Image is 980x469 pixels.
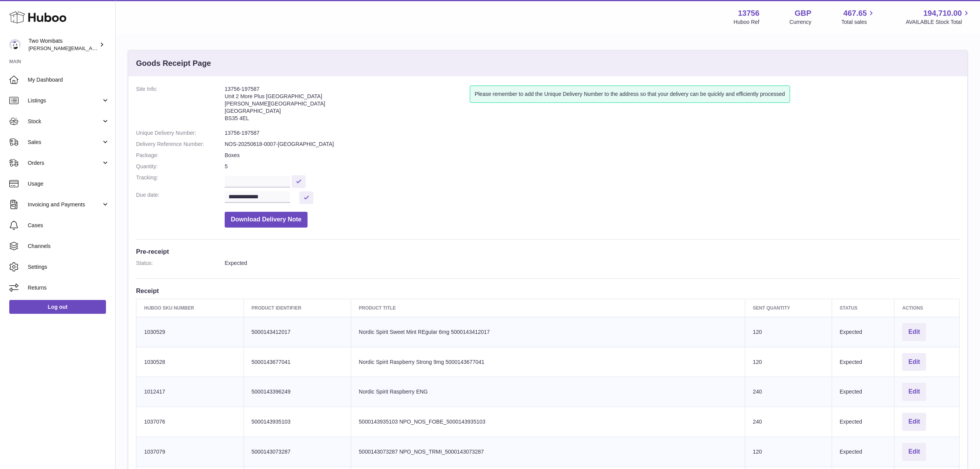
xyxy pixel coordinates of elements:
[136,260,225,267] dt: Status:
[351,299,745,317] th: Product title
[745,437,832,467] td: 120
[832,437,894,467] td: Expected
[225,260,960,267] dd: Expected
[745,299,832,317] th: Sent Quantity
[894,299,960,317] th: Actions
[136,377,244,407] td: 1012417
[745,347,832,377] td: 120
[244,299,351,317] th: Product Identifier
[745,317,832,347] td: 120
[734,18,760,26] div: Huboo Ref
[136,58,211,69] h3: Goods Receipt Page
[745,407,832,437] td: 240
[906,18,971,26] span: AVAILABLE Stock Total
[28,180,109,188] span: Usage
[9,300,106,314] a: Log out
[136,141,225,148] dt: Delivery Reference Number:
[28,243,109,250] span: Channels
[832,377,894,407] td: Expected
[136,174,225,188] dt: Tracking:
[28,263,109,271] span: Settings
[351,317,745,347] td: Nordic Spirit Sweet Mint REgular 6mg 5000143412017
[902,443,926,461] button: Edit
[9,39,21,50] img: philip.carroll@twowombats.com
[28,201,101,208] span: Invoicing and Payments
[244,347,351,377] td: 5000143677041
[902,353,926,371] button: Edit
[832,299,894,317] th: Status
[841,18,876,26] span: Total sales
[136,407,244,437] td: 1037076
[841,8,876,26] a: 467.65 Total sales
[28,97,101,104] span: Listings
[832,407,894,437] td: Expected
[244,377,351,407] td: 5000143396249
[29,45,196,51] span: [PERSON_NAME][EMAIL_ADDRESS][PERSON_NAME][DOMAIN_NAME]
[136,299,244,317] th: Huboo SKU Number
[28,139,101,146] span: Sales
[244,317,351,347] td: 5000143412017
[136,129,225,137] dt: Unique Delivery Number:
[136,191,225,204] dt: Due date:
[225,212,308,228] button: Download Delivery Note
[745,377,832,407] td: 240
[225,141,960,148] dd: NOS-20250618-0007-[GEOGRAPHIC_DATA]
[351,377,745,407] td: Nordic Spirit Raspberry ENG
[832,317,894,347] td: Expected
[225,129,960,137] dd: 13756-197587
[225,163,960,170] dd: 5
[28,76,109,84] span: My Dashboard
[244,407,351,437] td: 5000143935103
[28,118,101,125] span: Stock
[136,247,960,256] h3: Pre-receipt
[28,159,101,167] span: Orders
[136,347,244,377] td: 1030528
[790,18,812,26] div: Currency
[136,286,960,295] h3: Receipt
[136,317,244,347] td: 1030529
[28,284,109,291] span: Returns
[906,8,971,26] a: 194,710.00 AVAILABLE Stock Total
[136,85,225,126] dt: Site Info:
[136,437,244,467] td: 1037079
[832,347,894,377] td: Expected
[923,8,962,18] span: 194,710.00
[28,222,109,229] span: Cases
[470,85,790,103] div: Please remember to add the Unique Delivery Number to the address so that your delivery can be qui...
[225,85,470,126] address: 13756-197587 Unit 2 More Plus [GEOGRAPHIC_DATA] [PERSON_NAME][GEOGRAPHIC_DATA] [GEOGRAPHIC_DATA] ...
[843,8,867,18] span: 467.65
[902,413,926,431] button: Edit
[738,8,760,18] strong: 13756
[351,437,745,467] td: 5000143073287 NPO_NOS_TRMI_5000143073287
[902,323,926,341] button: Edit
[136,152,225,159] dt: Package:
[244,437,351,467] td: 5000143073287
[225,152,960,159] dd: Boxes
[902,383,926,401] button: Edit
[136,163,225,170] dt: Quantity:
[795,8,811,18] strong: GBP
[351,407,745,437] td: 5000143935103 NPO_NOS_FOBE_5000143935103
[29,37,98,52] div: Two Wombats
[351,347,745,377] td: Nordic Spirit Raspberry Strong 9mg 5000143677041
